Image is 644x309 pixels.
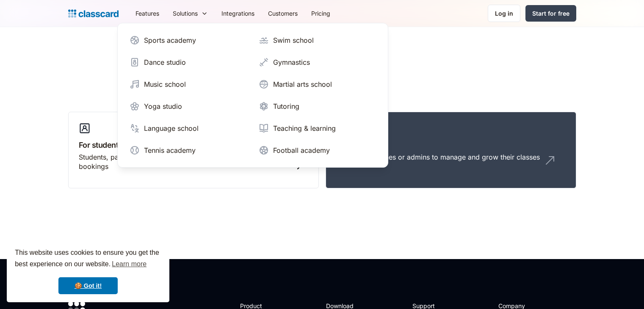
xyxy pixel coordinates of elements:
[255,76,379,93] a: Martial arts school
[255,120,379,137] a: Teaching & learning
[255,32,379,49] a: Swim school
[532,9,569,18] div: Start for free
[15,248,161,270] span: This website uses cookies to ensure you get the best experience on our website.
[255,142,379,159] a: Football academy
[79,152,291,171] div: Students, parents or guardians to view their profile and manage bookings
[304,4,337,23] a: Pricing
[215,4,261,23] a: Integrations
[79,139,308,151] h3: For students
[488,5,520,22] a: Log in
[68,112,319,189] a: For studentsStudents, parents or guardians to view their profile and manage bookings
[129,4,166,23] a: Features
[273,57,310,67] div: Gymnastics
[144,101,182,111] div: Yoga studio
[68,8,119,19] a: home
[144,35,196,45] div: Sports academy
[273,79,332,89] div: Martial arts school
[273,145,330,155] div: Football academy
[144,145,196,155] div: Tennis academy
[336,152,540,162] div: Teachers, coaches or admins to manage and grow their classes
[126,76,250,93] a: Music school
[525,5,576,22] a: Start for free
[126,54,250,71] a: Dance studio
[7,240,169,302] div: cookieconsent
[273,35,314,45] div: Swim school
[326,112,576,189] a: For staffTeachers, coaches or admins to manage and grow their classes
[273,123,336,133] div: Teaching & learning
[255,98,379,115] a: Tutoring
[126,142,250,159] a: Tennis academy
[173,9,198,18] div: Solutions
[126,98,250,115] a: Yoga studio
[166,4,215,23] div: Solutions
[336,139,566,151] h3: For staff
[144,123,199,133] div: Language school
[144,57,186,67] div: Dance studio
[144,79,186,89] div: Music school
[126,120,250,137] a: Language school
[255,54,379,71] a: Gymnastics
[495,9,513,18] div: Log in
[117,23,388,168] nav: Solutions
[58,277,118,294] a: dismiss cookie message
[126,32,250,49] a: Sports academy
[111,258,148,270] a: learn more about cookies
[273,101,299,111] div: Tutoring
[261,4,304,23] a: Customers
